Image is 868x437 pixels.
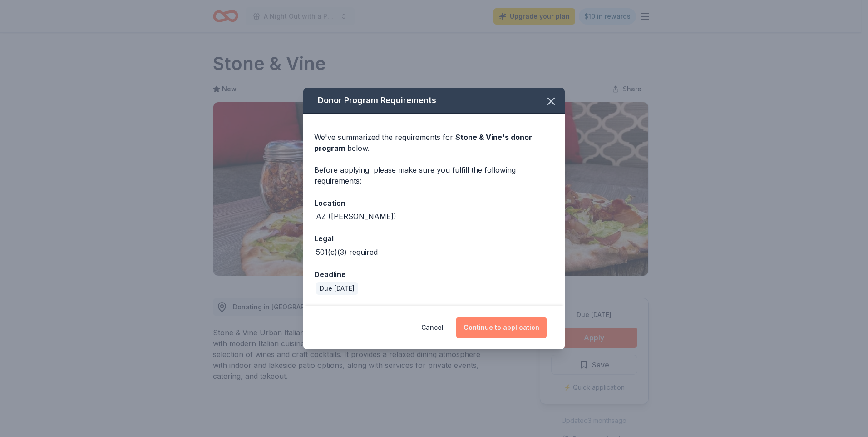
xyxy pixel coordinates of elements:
div: Due [DATE] [316,282,358,295]
div: We've summarized the requirements for below. [314,132,554,154]
button: Cancel [421,317,444,338]
button: Continue to application [456,317,547,338]
div: Legal [314,233,554,244]
div: Donor Program Requirements [303,88,565,114]
div: AZ ([PERSON_NAME]) [316,211,396,222]
div: Before applying, please make sure you fulfill the following requirements: [314,164,554,186]
div: 501(c)(3) required [316,247,378,258]
div: Deadline [314,268,554,280]
div: Location [314,197,554,209]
